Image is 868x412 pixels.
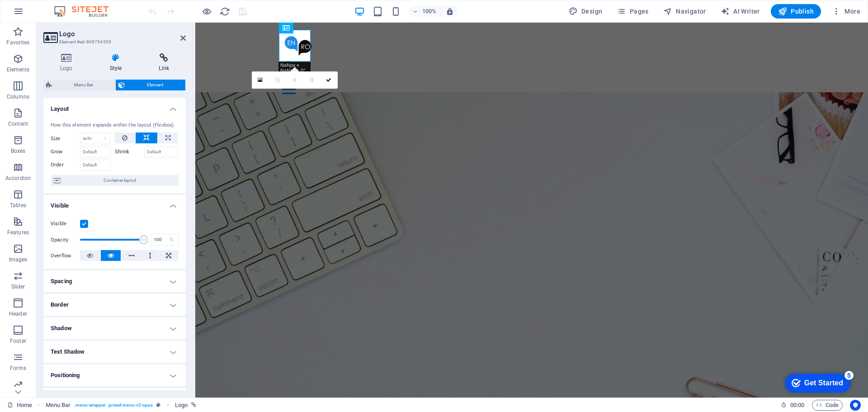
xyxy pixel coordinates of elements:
h4: Positioning [43,365,186,386]
p: Columns [7,93,29,100]
h3: Element #ed-809754555 [59,38,168,46]
button: AI Writer [717,4,764,19]
span: Publish [778,7,814,16]
button: Code [812,400,843,411]
span: . menu-wrapper .preset-menu-v2-opus [74,400,153,411]
label: Size [51,136,80,141]
i: This element is a customizable preset [156,403,160,407]
span: AI Writer [721,7,760,16]
button: 100% [409,6,441,17]
input: Default [144,147,179,157]
label: Opacity [51,237,80,242]
h4: Visible [43,195,186,211]
h4: Transform [43,388,186,410]
nav: breadcrumb [46,400,197,411]
h4: Spacing [43,270,186,292]
span: Click to select. Double-click to edit [46,400,71,411]
a: Confirm ( Ctrl ⏎ ) [321,71,338,89]
input: Default [80,147,110,157]
p: Slider [11,283,25,290]
span: 00 00 [790,400,804,411]
button: Design [565,4,606,19]
p: Footer [10,337,26,345]
h4: Layout [43,98,186,114]
label: Order [51,160,80,170]
h4: Border [43,294,186,316]
span: Container layout [63,175,176,186]
div: Get Started [27,10,66,18]
button: Click here to leave preview mode and continue editing [201,6,212,17]
p: Accordion [5,175,31,182]
h4: Shadow [43,317,186,339]
h6: 100% [422,6,437,17]
div: How this element expands within the layout (Flexbox). [51,122,179,129]
input: Default [80,160,110,170]
i: Reload page [220,6,230,17]
p: Features [7,229,29,236]
span: Navigator [663,7,706,16]
label: Overflow [51,251,80,261]
h4: Link [142,53,186,72]
button: Pages [613,4,652,19]
p: Content [8,120,28,128]
p: Forms [10,365,26,372]
span: Design [569,7,603,16]
img: Editor Logo [52,6,120,17]
div: 5 [67,2,76,11]
label: Shrink [115,147,144,157]
h6: Session time [781,400,805,411]
div: % [165,234,178,245]
h2: Logo [59,30,186,38]
p: Boxes [11,147,26,155]
p: Favorites [6,39,29,46]
button: Navigator [660,4,710,19]
span: More [832,7,860,16]
i: This element is linked [191,403,196,407]
span: Code [816,400,839,411]
i: On resize automatically adjust zoom level to fit chosen device. [446,7,454,15]
button: Container layout [51,175,179,186]
div: Design (Ctrl+Alt+Y) [565,4,606,19]
div: Get Started 5 items remaining, 0% complete [7,5,73,24]
a: Crop mode [269,71,286,89]
p: Header [9,310,27,317]
p: Elements [7,66,30,73]
a: Select files from the file manager, stock photos, or upload file(s) [252,71,269,89]
p: Tables [10,202,26,209]
button: Menu Bar [43,80,115,90]
button: Usercentrics [850,400,861,411]
h4: Logo [43,53,93,72]
span: Menu Bar [55,80,113,90]
button: Publish [771,4,821,19]
span: Pages [617,7,648,16]
button: More [828,4,864,19]
p: Images [9,256,28,263]
a: Blur [286,71,303,89]
a: Greyscale [303,71,321,89]
span: Element [127,80,183,90]
a: Click to cancel selection. Double-click to open Pages [7,400,32,411]
span: Click to select. Double-click to edit [175,400,188,411]
button: reload [219,6,230,17]
button: Element [116,80,185,90]
label: Visible [51,218,80,229]
label: Grow [51,147,80,157]
h4: Style [93,53,142,72]
h4: Text Shadow [43,341,186,363]
span: : [797,402,798,408]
